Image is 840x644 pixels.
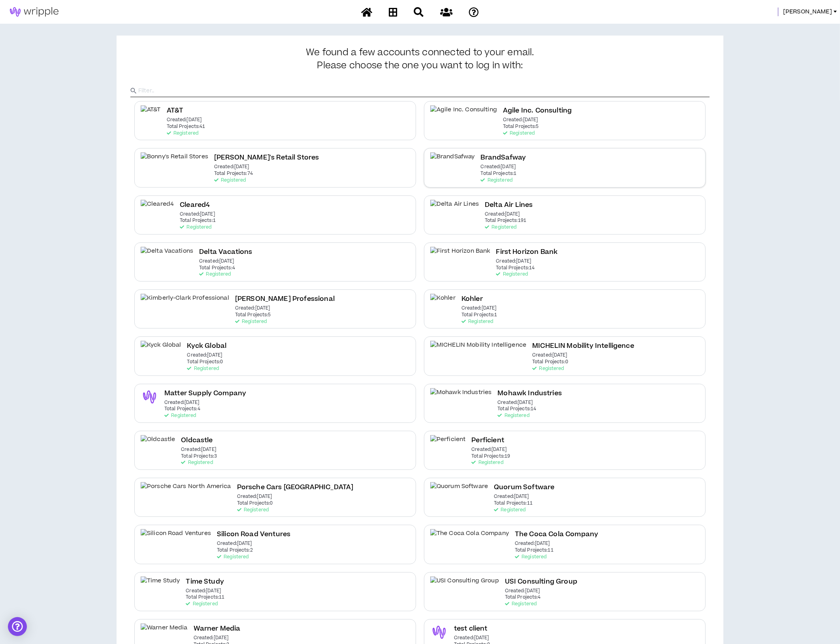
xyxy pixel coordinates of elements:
img: Kohler [430,294,456,312]
h2: USI Consulting Group [505,576,577,587]
p: Total Projects: 0 [187,359,223,365]
h2: Kohler [461,294,483,304]
p: Total Projects: 11 [494,501,533,506]
h2: Silicon Road Ventures [217,529,290,540]
img: USI Consulting Group [430,576,499,594]
p: Created: [DATE] [187,353,222,358]
p: Registered [496,272,528,277]
img: test client [430,623,448,641]
p: Total Projects: 14 [496,265,535,271]
img: AT&T [141,105,161,123]
img: Cleared4 [141,200,174,218]
img: Warner Media [141,623,188,641]
h2: Cleared4 [180,200,210,210]
input: Filter.. [138,85,710,97]
p: Total Projects: 19 [471,454,510,459]
p: Total Projects: 14 [497,406,536,412]
p: Created: [DATE] [481,164,516,170]
p: Total Projects: 1 [461,312,497,318]
img: BrandSafway [430,152,475,170]
p: Registered [494,507,525,513]
h2: Agile Inc. Consulting [503,105,572,116]
h2: MICHELIN Mobility Intelligence [532,341,634,351]
p: Total Projects: 4 [199,265,235,271]
h2: AT&T [167,105,184,116]
h2: test client [454,623,488,634]
p: Created: [DATE] [515,541,550,546]
p: Registered [481,178,512,183]
p: Created: [DATE] [217,541,252,546]
p: Created: [DATE] [237,494,272,499]
img: Mohawk Industries [430,388,492,406]
h2: Matter Supply Company [164,388,246,399]
p: Created: [DATE] [497,400,533,406]
p: Registered [497,413,529,419]
img: Delta Vacations [141,247,193,265]
p: Created: [DATE] [503,117,538,123]
p: Created: [DATE] [471,447,507,452]
p: Registered [180,225,211,230]
p: Registered [199,272,231,277]
h2: Porsche Cars [GEOGRAPHIC_DATA] [237,482,354,493]
p: Created: [DATE] [180,212,215,217]
p: Total Projects: 0 [532,359,568,365]
img: Quorum Software [430,482,488,500]
img: Oldcastle [141,435,175,453]
h2: First Horizon Bank [496,247,558,257]
img: MICHELIN Mobility Intelligence [430,341,526,359]
p: Created: [DATE] [186,588,221,594]
p: Created: [DATE] [485,212,520,217]
p: Registered [532,366,564,372]
p: Registered [471,460,503,466]
h2: Oldcastle [181,435,213,446]
p: Registered [217,554,249,560]
p: Total Projects: 4 [505,595,541,600]
p: Total Projects: 41 [167,124,205,130]
p: Created: [DATE] [181,447,216,452]
p: Created: [DATE] [461,306,497,311]
p: Registered [214,178,246,183]
h2: The Coca Cola Company [515,529,598,540]
p: Total Projects: 2 [217,548,253,553]
p: Created: [DATE] [454,635,489,641]
img: Porsche Cars North America [141,482,231,500]
p: Registered [167,131,198,136]
h2: Delta Vacations [199,247,252,257]
p: Created: [DATE] [199,259,234,264]
p: Created: [DATE] [167,117,202,123]
p: Total Projects: 191 [485,218,526,223]
p: Registered [237,507,269,513]
p: Total Projects: 0 [237,501,273,506]
img: Kimberly-Clark Professional [141,294,229,312]
p: Registered [187,366,219,372]
img: Bonny's Retail Stores [141,152,208,170]
img: Time Study [141,576,180,594]
h3: We found a few accounts connected to your email. [130,47,710,71]
p: Registered [164,413,196,419]
p: Total Projects: 5 [503,124,539,130]
p: Total Projects: 5 [235,312,271,318]
p: Created: [DATE] [214,164,249,170]
p: Created: [DATE] [235,306,270,311]
p: Created: [DATE] [505,588,540,594]
p: Created: [DATE] [532,353,567,358]
img: First Horizon Bank [430,247,490,265]
p: Registered [235,319,267,325]
h2: [PERSON_NAME] Professional [235,294,335,304]
h2: Perficient [471,435,504,446]
h2: Time Study [186,576,224,587]
h2: Mohawk Industries [497,388,562,399]
h2: Delta Air Lines [485,200,533,210]
img: Agile Inc. Consulting [430,105,497,123]
h2: BrandSafway [481,152,526,163]
p: Total Projects: 1 [481,171,517,176]
h2: Kyck Global [187,341,227,351]
p: Created: [DATE] [496,259,531,264]
img: Silicon Road Ventures [141,529,211,547]
p: Total Projects: 4 [164,406,200,412]
img: The Coca Cola Company [430,529,509,547]
p: Registered [505,601,537,607]
h2: [PERSON_NAME]'s Retail Stores [214,152,319,163]
p: Registered [181,460,213,466]
img: Kyck Global [141,341,181,359]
